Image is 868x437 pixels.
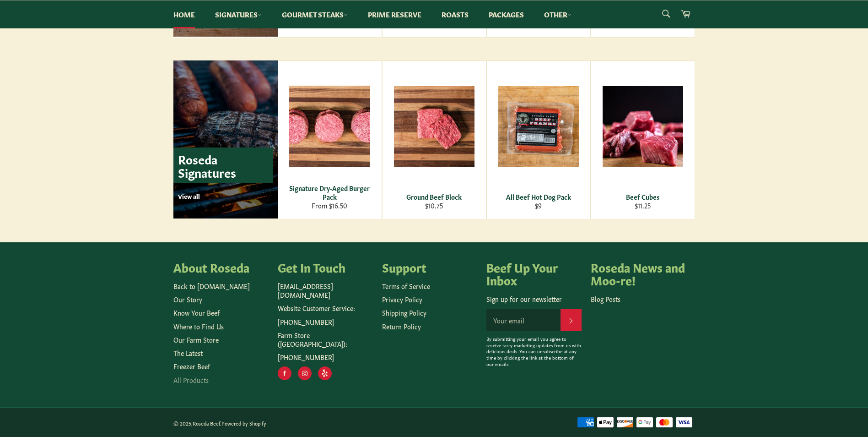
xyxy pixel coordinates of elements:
a: Terms of Service [382,281,430,290]
a: Privacy Policy [382,295,422,304]
img: All Beef Hot Dog Pack [498,86,579,167]
a: Our Farm Store [173,335,219,344]
div: Ground Beef Block [388,192,480,201]
h4: Roseda News and Moo-re! [591,261,686,286]
p: View all [178,192,273,200]
div: From $16.50 [283,201,376,210]
a: Signature Dry-Aged Burger Pack Signature Dry-Aged Burger Pack From $16.50 [278,60,382,219]
img: Signature Dry-Aged Burger Pack [289,86,370,167]
p: Roseda Signatures [173,147,273,183]
a: Powered by Shopify [221,420,266,426]
a: Freezer Beef [173,361,210,371]
a: Return Policy [382,322,421,331]
div: All Beef Hot Dog Pack [492,192,584,201]
a: Gourmet Steaks [273,0,357,28]
a: Shipping Policy [382,308,426,317]
img: Beef Cubes [603,86,683,167]
div: Signature Dry-Aged Burger Pack [283,184,376,202]
a: Roseda Beef [193,420,220,426]
a: The Latest [173,348,203,357]
div: Beef Cubes [597,192,689,201]
a: Where to Find Us [173,322,224,331]
div: $9 [492,201,584,210]
h4: Beef Up Your Inbox [486,261,582,286]
div: $11.25 [597,201,689,210]
a: Prime Reserve [359,0,431,28]
a: All Beef Hot Dog Pack All Beef Hot Dog Pack $9 [486,60,591,219]
a: Ground Beef Block Ground Beef Block $10.75 [382,60,486,219]
a: Other [535,0,581,28]
a: Our Story [173,295,202,304]
p: Sign up for our newsletter [486,295,582,303]
a: Back to [DOMAIN_NAME] [173,281,250,290]
a: Blog Posts [591,294,620,303]
img: Ground Beef Block [394,86,474,167]
h4: Get In Touch [278,261,373,273]
h4: About Roseda [173,261,269,273]
div: $10.75 [388,201,480,210]
p: [EMAIL_ADDRESS][DOMAIN_NAME] [278,282,373,300]
small: © 2025, . [173,420,266,426]
a: All Products [173,375,209,384]
p: Farm Store ([GEOGRAPHIC_DATA]): [278,331,373,349]
a: Home [164,0,204,28]
a: Roasts [432,0,478,28]
p: [PHONE_NUMBER] [278,317,373,326]
p: By submitting your email you agree to receive tasty marketing updates from us with delicious deal... [486,336,582,367]
a: Beef Cubes Beef Cubes $11.25 [591,60,695,219]
a: Signatures [206,0,271,28]
p: Website Customer Service: [278,304,373,312]
a: Packages [480,0,533,28]
p: [PHONE_NUMBER] [278,353,373,361]
h4: Support [382,261,477,273]
a: Know Your Beef [173,308,220,317]
a: Roseda Signatures View all [173,60,278,218]
input: Your email [486,309,561,331]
